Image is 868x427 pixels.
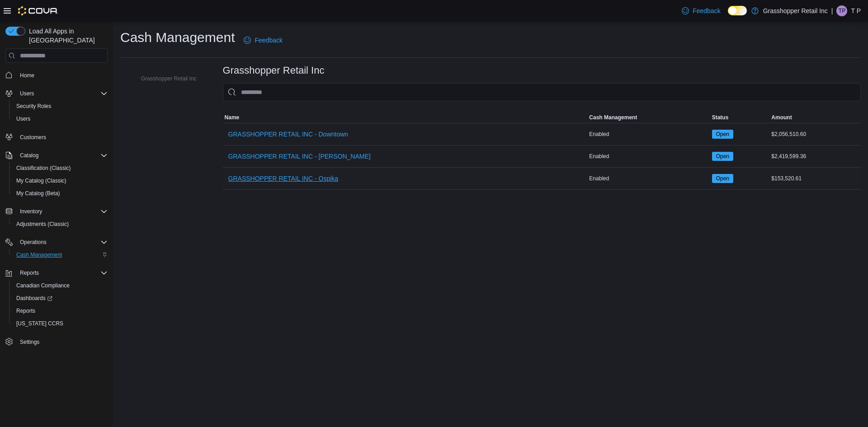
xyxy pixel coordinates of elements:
span: Settings [16,336,108,347]
a: Home [16,70,38,81]
h1: Cash Management [120,28,235,47]
button: Users [9,113,111,125]
div: $153,520.61 [769,173,861,184]
span: Home [20,72,34,79]
span: Settings [20,338,39,346]
span: Dashboards [16,295,52,302]
button: Catalog [2,149,111,162]
button: Reports [9,305,111,317]
a: Feedback [678,2,724,20]
span: Reports [16,267,108,278]
span: [US_STATE] CCRS [16,320,63,327]
span: Inventory [20,208,42,215]
p: | [831,5,833,16]
span: Washington CCRS [13,318,108,329]
button: Catalog [16,150,42,161]
span: GRASSHOPPER RETAIL INC - Downtown [228,130,348,139]
a: Classification (Classic) [13,163,75,174]
span: Cash Management [16,251,62,258]
span: Canadian Compliance [16,282,70,289]
span: Reports [20,269,39,277]
span: Feedback [255,36,282,45]
div: Enabled [587,129,710,140]
button: Canadian Compliance [9,279,111,292]
button: Grasshopper Retail Inc [128,73,200,84]
button: Home [2,68,111,81]
span: Grasshopper Retail Inc [141,75,197,82]
span: Catalog [20,152,38,159]
a: Customers [16,132,50,143]
button: Users [16,88,38,99]
button: My Catalog (Beta) [9,187,111,200]
a: Users [13,113,34,124]
span: Adjustments (Classic) [16,221,69,228]
div: Enabled [587,151,710,162]
span: Security Roles [13,101,108,112]
nav: Complex example [5,65,108,372]
a: [US_STATE] CCRS [13,318,67,329]
span: Status [712,114,729,121]
span: Reports [16,307,35,314]
div: $2,419,599.36 [769,151,861,162]
span: Users [13,113,108,124]
div: T P [836,5,847,16]
span: My Catalog (Classic) [13,175,108,186]
button: Users [2,87,111,100]
button: Security Roles [9,100,111,113]
button: Operations [2,236,111,249]
span: Open [712,152,733,161]
a: Settings [16,337,43,347]
a: My Catalog (Classic) [13,175,70,186]
a: Security Roles [13,101,55,112]
button: Name [223,112,588,123]
button: Amount [769,112,861,123]
span: Security Roles [16,103,51,110]
button: Inventory [2,205,111,218]
a: Canadian Compliance [13,280,73,291]
button: Cash Management [587,112,710,123]
a: Dashboards [9,292,111,305]
h3: Grasshopper Retail Inc [223,65,325,76]
span: Open [712,174,733,183]
a: Dashboards [13,293,56,304]
span: Operations [16,237,108,248]
button: Adjustments (Classic) [9,218,111,230]
span: Users [16,88,108,99]
span: Open [716,130,729,138]
button: My Catalog (Classic) [9,174,111,187]
span: Cash Management [13,249,108,260]
input: Dark Mode [728,6,747,15]
span: Catalog [16,150,108,161]
button: GRASSHOPPER RETAIL INC - Ospika [225,169,342,188]
button: Reports [16,267,42,278]
a: Adjustments (Classic) [13,219,72,230]
button: Status [710,112,770,123]
span: My Catalog (Classic) [16,177,66,184]
span: GRASSHOPPER RETAIL INC - Ospika [228,174,339,183]
a: Feedback [240,31,286,49]
button: Classification (Classic) [9,162,111,174]
span: Adjustments (Classic) [13,219,108,230]
span: Operations [20,239,47,246]
span: Feedback [693,6,720,15]
a: My Catalog (Beta) [13,188,64,199]
span: Classification (Classic) [16,164,71,172]
span: My Catalog (Beta) [16,190,60,197]
span: Classification (Classic) [13,163,108,174]
span: Customers [16,131,108,143]
span: Users [16,115,30,122]
button: [US_STATE] CCRS [9,317,111,330]
span: Home [16,69,108,80]
div: $2,056,510.60 [769,129,861,140]
span: Cash Management [589,114,637,121]
span: Inventory [16,206,108,217]
p: Grasshopper Retail Inc [763,5,828,16]
a: Reports [13,305,39,316]
span: Name [225,114,240,121]
span: Open [716,174,729,183]
span: TP [839,5,845,16]
span: Users [20,90,34,97]
span: GRASSHOPPER RETAIL INC - [PERSON_NAME] [228,152,371,161]
span: Load All Apps in [GEOGRAPHIC_DATA] [25,27,108,45]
